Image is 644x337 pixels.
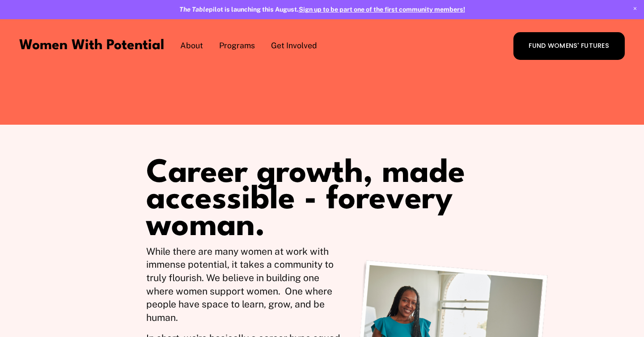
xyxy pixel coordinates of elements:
[146,184,462,242] span: every woman
[271,40,317,51] span: Get Involved
[146,160,548,240] h1: Career growth, made accessible - for .
[180,40,203,51] span: About
[271,40,317,52] a: folder dropdown
[299,5,465,13] a: Sign up to be part one of the first community members!
[219,40,255,52] a: folder dropdown
[19,39,164,52] a: Women With Potential
[513,32,625,60] a: FUND WOMENS' FUTURES
[179,5,299,13] strong: pilot is launching this August.
[219,40,255,51] span: Programs
[146,245,345,324] p: While there are many women at work with immense potential, it takes a community to truly flourish...
[179,5,209,13] em: The Table
[180,40,203,52] a: folder dropdown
